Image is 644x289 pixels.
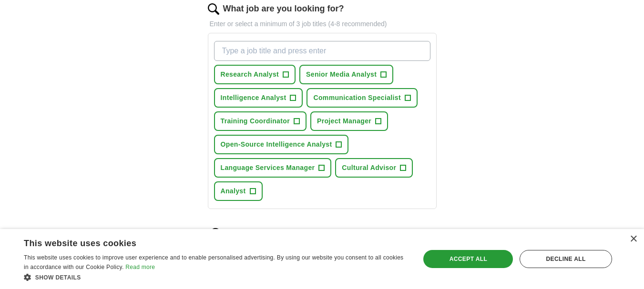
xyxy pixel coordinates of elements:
[24,254,403,270] span: This website uses cookies to improve user experience and to enable personalised advertising. By u...
[310,111,388,131] button: Project Manager
[342,163,396,173] span: Cultural Advisor
[223,2,344,15] label: What job are you looking for?
[317,116,371,126] span: Project Manager
[214,181,263,201] button: Analyst
[208,19,437,29] p: Enter or select a minimum of 3 job titles (4-8 recommended)
[125,264,155,270] a: Read more, opens a new window
[221,186,246,196] span: Analyst
[214,135,349,154] button: Open-Source Intelligence Analyst
[306,70,377,80] span: Senior Media Analyst
[423,250,513,268] div: Accept all
[221,116,290,126] span: Training Coordinator
[221,93,286,103] span: Intelligence Analyst
[214,88,303,108] button: Intelligence Analyst
[208,228,223,243] img: location.png
[214,111,307,131] button: Training Coordinator
[221,163,315,173] span: Language Services Manager
[520,250,612,268] div: Decline all
[313,93,400,103] span: Communication Specialist
[335,158,413,178] button: Cultural Advisor
[307,88,417,108] button: Communication Specialist
[24,272,409,282] div: Show details
[35,274,81,281] span: Show details
[299,65,393,84] button: Senior Media Analyst
[214,41,430,61] input: Type a job title and press enter
[630,236,637,243] div: Close
[214,65,296,84] button: Research Analyst
[24,235,385,249] div: This website uses cookies
[208,3,219,15] img: search.png
[221,140,332,149] span: Open-Source Intelligence Analyst
[214,158,332,178] button: Language Services Manager
[221,70,279,80] span: Research Analyst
